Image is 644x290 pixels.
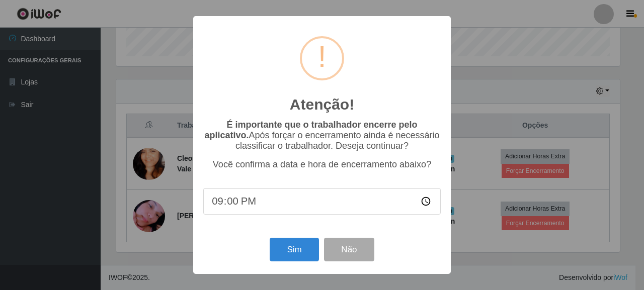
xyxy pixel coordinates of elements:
[324,238,374,261] button: Não
[290,95,354,114] h2: Atenção!
[270,238,318,261] button: Sim
[203,120,441,151] p: Após forçar o encerramento ainda é necessário classificar o trabalhador. Deseja continuar?
[203,159,441,170] p: Você confirma a data e hora de encerramento abaixo?
[204,120,417,140] b: É importante que o trabalhador encerre pelo aplicativo.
